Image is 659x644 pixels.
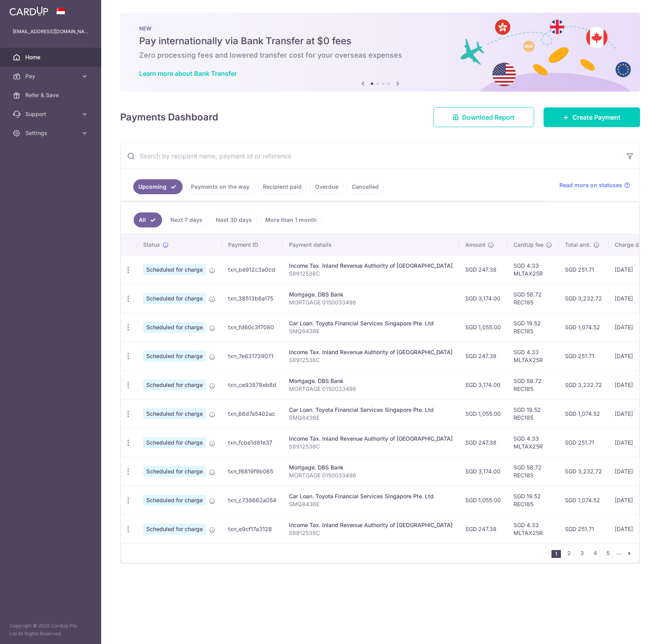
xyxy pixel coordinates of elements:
[559,370,608,399] td: SGD 3,232.72
[25,53,77,61] span: Home
[459,457,507,486] td: SGD 3,174.00
[551,544,639,563] nav: pager
[462,113,515,122] span: Download Report
[289,435,453,443] div: Income Tax. Inland Revenue Authority of [GEOGRAPHIC_DATA]
[133,179,183,194] a: Upcoming
[13,28,89,36] p: [EMAIL_ADDRESS][DOMAIN_NAME]
[222,486,283,514] td: txn_c738662a054
[310,179,344,194] a: Overdue
[559,486,608,514] td: SGD 1,074.52
[222,255,283,284] td: txn_be912c3a0cd
[121,143,621,169] input: Search by recipient name, payment id or reference
[514,241,544,249] span: CardUp fee
[347,179,384,194] a: Cancelled
[507,313,559,342] td: SGD 19.52 REC185
[222,399,283,428] td: txn_66d7a5402ac
[139,35,621,47] h5: Pay internationally via Bank Transfer at $0 fees
[25,91,77,99] span: Refer & Save
[289,414,453,422] p: SMQ8436E
[559,181,622,189] span: Read more on statuses
[222,370,283,399] td: txn_ce93878eb8d
[289,299,453,306] p: MORTGAGE 0150033496
[165,212,208,227] a: Next 7 days
[289,464,453,471] div: Mortgage. DBS Bank
[289,348,453,356] div: Income Tax. Inland Revenue Authority of [GEOGRAPHIC_DATA]
[459,342,507,370] td: SGD 247.38
[544,107,640,127] a: Create Payment
[559,399,608,428] td: SGD 1,074.52
[143,379,206,391] span: Scheduled for charge
[143,293,206,304] span: Scheduled for charge
[143,495,206,506] span: Scheduled for charge
[222,342,283,370] td: txn_7e631739071
[211,212,257,227] a: Next 30 days
[139,25,621,32] p: NEW
[143,322,206,333] span: Scheduled for charge
[222,313,283,342] td: txn_fd60c3f7080
[143,466,206,477] span: Scheduled for charge
[289,319,453,327] div: Car Loan. Toyota Financial Services Singapore Pte. Ltd
[289,521,453,529] div: Income Tax. Inland Revenue Authority of [GEOGRAPHIC_DATA]
[559,514,608,543] td: SGD 251.71
[459,514,507,543] td: SGD 247.38
[616,548,621,558] li: ...
[577,548,587,558] a: 3
[289,406,453,414] div: Car Loan. Toyota Financial Services Singapore Pte. Ltd
[507,486,559,514] td: SGD 19.52 REC185
[289,262,453,270] div: Income Tax. Inland Revenue Authority of [GEOGRAPHIC_DATA]
[283,235,459,255] th: Payment details
[507,284,559,313] td: SGD 58.72 REC185
[222,514,283,543] td: txn_e9cf17a3128
[559,457,608,486] td: SGD 3,232.72
[572,113,621,122] span: Create Payment
[289,356,453,364] p: S8912538C
[143,241,160,249] span: Status
[120,110,218,124] h4: Payments Dashboard
[459,486,507,514] td: SGD 1,055.00
[459,370,507,399] td: SGD 3,174.00
[289,270,453,278] p: S8912538C
[459,284,507,313] td: SGD 3,174.00
[222,235,283,255] th: Payment ID
[603,548,613,558] a: 5
[289,377,453,385] div: Mortgage. DBS Bank
[258,179,307,194] a: Recipient paid
[289,291,453,299] div: Mortgage. DBS Bank
[559,255,608,284] td: SGD 251.71
[559,428,608,457] td: SGD 251.71
[507,342,559,370] td: SGD 4.33 MLTAX25R
[433,107,534,127] a: Download Report
[507,370,559,399] td: SGD 58.72 REC185
[143,437,206,448] span: Scheduled for charge
[564,548,574,558] a: 2
[590,548,600,558] a: 4
[289,529,453,537] p: S8912538C
[143,264,206,275] span: Scheduled for charge
[139,51,621,60] h6: Zero processing fees and lowered transfer cost for your overseas expenses
[25,129,77,137] span: Settings
[507,428,559,457] td: SGD 4.33 MLTAX25R
[559,313,608,342] td: SGD 1,074.52
[465,241,485,249] span: Amount
[186,179,255,194] a: Payments on the way
[25,72,77,80] span: Pay
[143,408,206,419] span: Scheduled for charge
[139,69,237,77] a: Learn more about Bank Transfer
[143,524,206,535] span: Scheduled for charge
[565,241,591,249] span: Total amt.
[551,550,561,558] li: 1
[507,255,559,284] td: SGD 4.33 MLTAX25R
[289,327,453,335] p: SMQ8436E
[559,284,608,313] td: SGD 3,232.72
[222,428,283,457] td: txn_fcbe1d81e37
[459,313,507,342] td: SGD 1,055.00
[507,457,559,486] td: SGD 58.72 REC185
[143,351,206,362] span: Scheduled for charge
[134,212,162,227] a: All
[289,492,453,500] div: Car Loan. Toyota Financial Services Singapore Pte. Ltd
[289,443,453,451] p: S8912538C
[25,110,77,118] span: Support
[459,255,507,284] td: SGD 247.38
[289,500,453,508] p: SMQ8436E
[120,13,640,92] img: Bank transfer banner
